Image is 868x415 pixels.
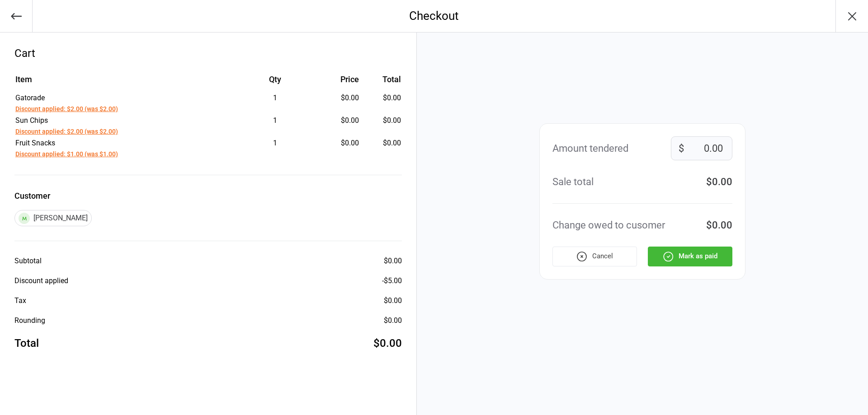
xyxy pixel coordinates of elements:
[318,115,359,126] div: $0.00
[552,174,594,189] div: Sale total
[14,295,26,306] div: Tax
[318,93,359,103] div: $0.00
[233,138,317,149] div: 1
[14,315,45,326] div: Rounding
[363,93,401,114] td: $0.00
[363,115,401,137] td: $0.00
[15,104,118,114] button: Discount applied: $2.00 (was $2.00)
[15,116,48,125] span: Sun Chips
[552,141,628,156] div: Amount tendered
[363,138,401,159] td: $0.00
[14,210,92,226] div: [PERSON_NAME]
[648,247,732,266] button: Mark as paid
[384,256,402,266] div: $0.00
[15,149,118,159] button: Discount applied: $1.00 (was $1.00)
[318,73,359,85] div: Price
[318,138,359,149] div: $0.00
[14,256,42,266] div: Subtotal
[706,174,732,189] div: $0.00
[233,93,317,103] div: 1
[384,295,402,306] div: $0.00
[552,247,637,266] button: Cancel
[15,127,118,136] button: Discount applied: $2.00 (was $2.00)
[552,218,665,233] div: Change owed to cusomer
[706,218,732,233] div: $0.00
[15,73,232,92] th: Item
[15,93,45,102] span: Gatorade
[233,115,317,126] div: 1
[363,73,401,92] th: Total
[14,190,402,202] label: Customer
[14,45,402,61] div: Cart
[382,275,402,286] div: - $5.00
[233,73,317,92] th: Qty
[14,275,68,286] div: Discount applied
[384,315,402,326] div: $0.00
[373,335,402,351] div: $0.00
[15,139,55,147] span: Fruit Snacks
[14,335,39,351] div: Total
[679,141,684,156] span: $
